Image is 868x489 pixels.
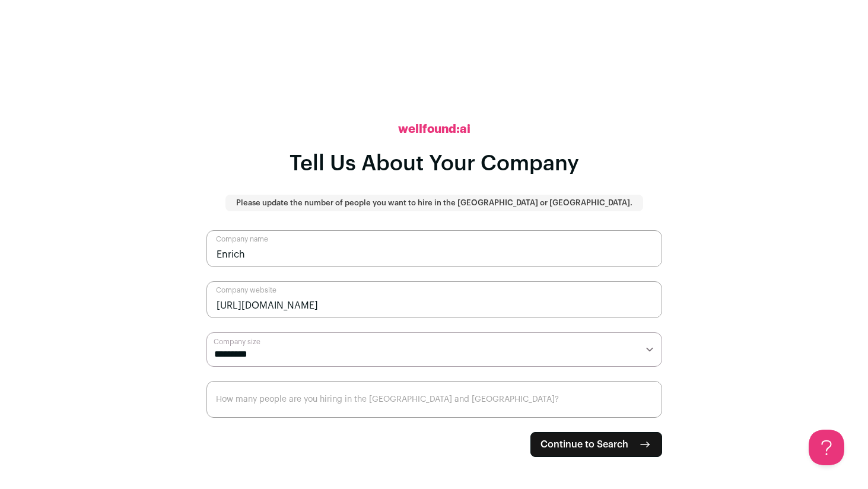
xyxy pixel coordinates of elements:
h1: Tell Us About Your Company [290,152,579,176]
h2: wellfound:ai [398,121,470,138]
button: Continue to Search [530,432,662,457]
input: Company website [206,281,662,318]
p: Please update the number of people you want to hire in the [GEOGRAPHIC_DATA] or [GEOGRAPHIC_DATA]. [236,198,632,208]
iframe: Toggle Customer Support [809,430,844,465]
input: Company name [206,230,662,267]
input: How many people are you hiring in the US and Canada? [206,381,662,418]
span: Continue to Search [540,437,628,452]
